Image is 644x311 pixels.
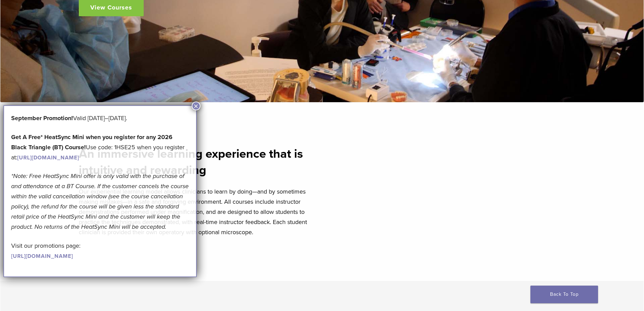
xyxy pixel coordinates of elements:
a: Back To Top [530,286,598,303]
iframe: Bioclear Matrix | Welcome to the Bioclear Learning Center [326,124,566,259]
p: Valid [DATE]–[DATE]. [11,113,189,123]
em: *Note: Free HeatSync Mini offer is only valid with the purchase of and attendance at a BT Course.... [11,172,189,230]
a: [URL][DOMAIN_NAME] [17,154,79,161]
p: Our experiential learning model allows clinicians to learn by doing—and by sometimes making mista... [79,186,318,237]
p: Visit our promotions page: [11,241,189,261]
button: Close [192,102,200,110]
a: [URL][DOMAIN_NAME] [11,253,73,260]
strong: Get A Free* HeatSync Mini when you register for any 2026 Black Triangle (BT) Course! [11,133,172,151]
b: September Promotion! [11,114,73,122]
p: Use code: 1HSE25 when you register at: [11,132,189,162]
